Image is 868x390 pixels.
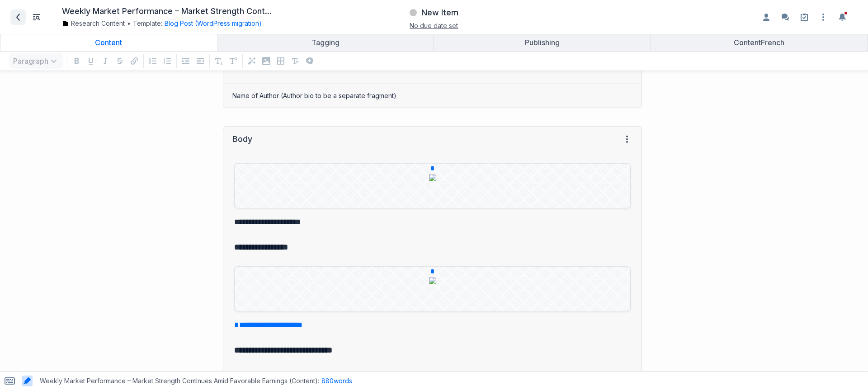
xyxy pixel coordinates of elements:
button: Toggle the notification sidebar [835,10,849,24]
span: 880 words [321,377,352,385]
div: Template: [62,19,287,28]
button: 880words [321,376,352,385]
button: Enable the commenting sidebar [778,10,793,24]
button: Blog Post (WordPress migration) [165,19,262,28]
button: Toggle AI highlighting in content [22,376,33,386]
div: Blog Post (WordPress migration) [162,19,262,28]
button: No due date set [410,21,458,30]
div: Name of Author (Author bio to be a separate fragment) [223,84,642,108]
div: Publishing [438,38,647,47]
a: Publishing [434,34,651,51]
h3: New Item [421,7,458,18]
img: Chart-WMP.png [429,277,436,284]
span: • [127,19,131,28]
a: Back [10,9,26,25]
div: Body [232,134,252,145]
button: Enable the assignees sidebar [759,10,774,24]
div: Paragraph [7,52,65,70]
a: Content [0,34,217,51]
span: Weekly Market Performance – Market Strength Continues Amid Favorable Earnings (Content) : [40,376,319,385]
span: Field menu [622,134,632,145]
div: Tagging [221,38,430,47]
h1: Weekly Market Performance – Market Strength Continues Amid Favorable Earnings [62,6,273,17]
img: Weekly-Market-Perfomance-Logo.png [429,174,436,181]
div: New ItemNo due date set [296,5,572,29]
div: ContentFrench [655,38,864,47]
a: Research Content [62,19,125,28]
div: Content [4,38,213,47]
span: No due date set [410,22,458,29]
button: Toggle Item List [29,10,44,24]
button: New Item [408,5,460,21]
a: Tagging [217,34,434,51]
span: Toggle AI highlighting in content [19,372,35,390]
a: ContentFrench [651,34,868,51]
a: Setup guide [797,10,811,24]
